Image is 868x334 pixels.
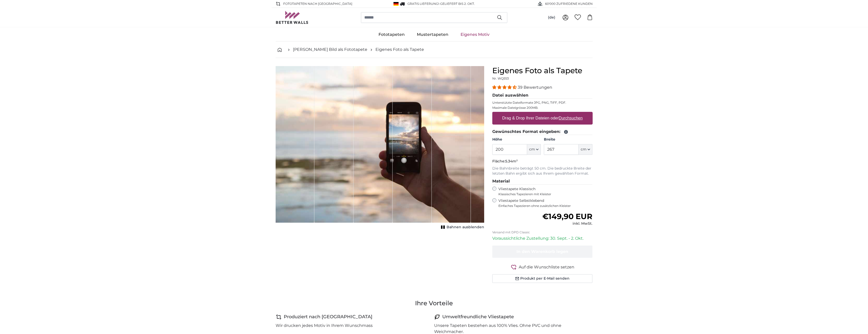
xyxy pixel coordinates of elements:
[518,85,552,90] span: 39 Bewertungen
[529,147,535,152] span: cm
[411,28,454,41] a: Mustertapeten
[519,264,574,270] span: Auf die Wunschliste setzen
[492,274,593,283] button: Produkt per E-Mail senden
[447,225,484,230] span: Bahnen ausblenden
[498,198,593,208] label: Vliestapete Selbstklebend
[505,159,518,163] span: 5.34m²
[581,147,587,152] span: cm
[372,28,411,41] a: Fototapeten
[492,106,593,110] p: Maximale Dateigrösse 200MB.
[393,2,399,6] img: Deutschland
[439,2,475,6] span: -
[276,41,593,58] nav: breadcrumbs
[498,187,588,196] label: Vliestapete Klassisch
[492,159,593,164] p: Fläche:
[293,47,367,53] a: [PERSON_NAME] Bild als Fototapete
[442,313,514,321] h4: Umweltfreundliche Vliestapete
[500,113,585,123] label: Drag & Drop Ihrer Dateien oder
[492,101,593,105] p: Unterstützte Dateiformate JPG, PNG, TIFF, PDF.
[492,246,593,258] button: In den Warenkorb legen
[492,85,518,90] span: 4.36 stars
[544,13,559,22] button: (de)
[544,137,592,142] label: Breite
[284,313,372,321] h4: Produziert nach [GEOGRAPHIC_DATA]
[375,47,424,53] a: Eigenes Foto als Tapete
[276,299,593,307] h3: Ihre Vorteile
[492,235,593,241] p: Voraussichtliche Zustellung: 30. Sept. - 2. Okt.
[492,129,593,135] legend: Gewünschtes Format eingeben:
[492,230,593,234] p: Versand mit DPD Classic
[276,323,373,329] p: Wir drucken jedes Motiv in Ihrem Wunschmass
[492,166,593,176] p: Die Bahnbreite beträgt 50 cm. Die bedruckte Breite der letzten Bahn ergibt sich aus Ihrem gewählt...
[276,66,484,231] div: 1 of 1
[492,178,593,185] legend: Material
[454,28,496,41] a: Eigenes Motiv
[498,192,588,196] span: Klassisches Tapezieren mit Kleister
[516,249,568,254] span: In den Warenkorb legen
[440,2,475,6] span: Geliefert bis 2. Okt.
[492,137,541,142] label: Höhe
[527,144,541,155] button: cm
[545,2,593,6] span: 60'000 ZUFRIEDENE KUNDEN
[492,264,593,270] button: Auf die Wunschliste setzen
[498,204,593,208] span: Einfaches Tapezieren ohne zusätzlichen Kleister
[276,11,309,24] img: Betterwalls
[492,77,509,80] span: Nr. WQ553
[407,2,439,6] span: GRATIS Lieferung!
[559,116,582,120] u: Durchsuchen
[492,66,593,75] h1: Eigenes Foto als Tapete
[579,144,592,155] button: cm
[439,224,484,231] button: Bahnen ausblenden
[542,212,592,221] span: €149,90 EUR
[492,92,593,99] legend: Datei auswählen
[283,2,352,6] span: Fototapeten nach [GEOGRAPHIC_DATA]
[542,221,592,226] div: inkl. MwSt.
